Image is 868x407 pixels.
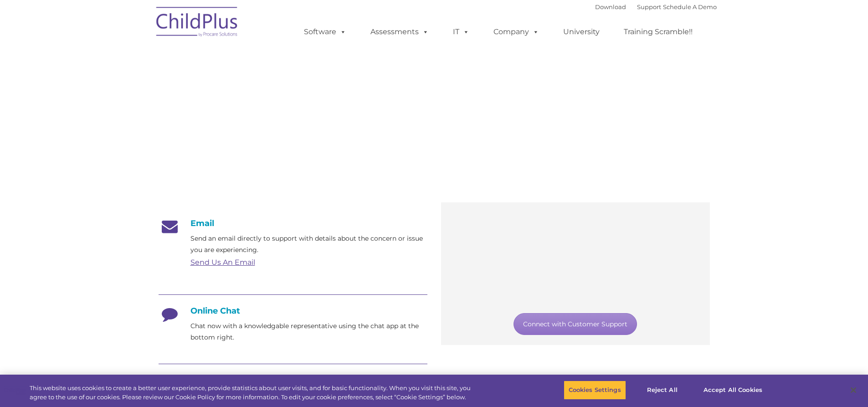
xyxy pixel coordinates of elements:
[190,258,255,267] a: Send Us An Email
[554,23,609,41] a: University
[444,23,478,41] a: IT
[484,23,548,41] a: Company
[843,380,863,400] button: Close
[637,3,661,10] a: Support
[595,3,717,10] font: |
[190,320,427,343] p: Chat now with a knowledgable representative using the chat app at the bottom right.
[295,23,355,41] a: Software
[564,381,626,400] button: Cookies Settings
[595,3,626,10] a: Download
[699,381,767,400] button: Accept All Cookies
[514,313,637,335] a: Connect with Customer Support
[634,381,691,400] button: Reject All
[361,23,438,41] a: Assessments
[30,384,478,402] div: This website uses cookies to create a better user experience, provide statistics about user visit...
[152,0,243,46] img: ChildPlus by Procare Solutions
[615,23,702,41] a: Training Scramble!!
[159,306,427,316] h4: Online Chat
[190,233,427,256] p: Send an email directly to support with details about the concern or issue you are experiencing.
[159,218,427,228] h4: Email
[663,3,717,10] a: Schedule A Demo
